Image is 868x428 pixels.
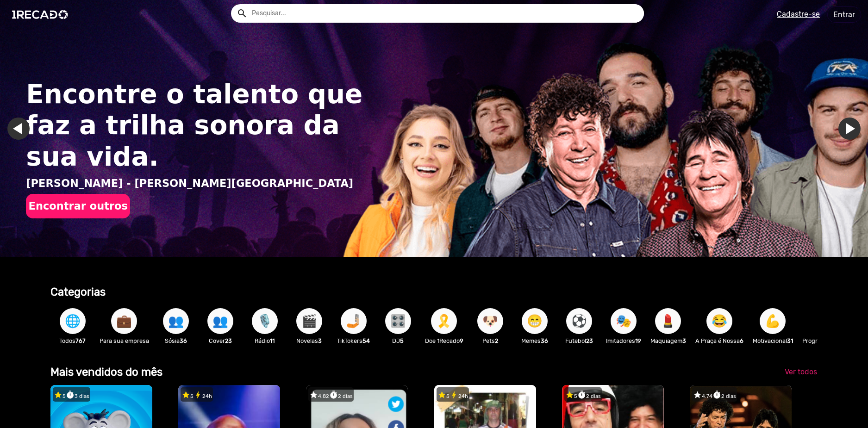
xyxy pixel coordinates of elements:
button: ⚽ [566,308,592,334]
b: 3 [318,337,322,344]
b: 31 [787,337,793,344]
button: 💄 [655,308,681,334]
span: 🎗️ [436,308,452,334]
span: 💄 [660,308,676,334]
b: 5 [400,337,404,344]
span: 🎙️ [257,308,273,334]
button: 😂 [706,308,732,334]
span: 👥 [212,308,228,334]
button: 🤳🏼 [341,308,367,334]
p: Para sua empresa [100,336,149,345]
b: 6 [740,337,743,344]
button: 💼 [111,308,137,334]
p: Imitadores [606,336,641,345]
u: Cadastre-se [777,10,820,19]
p: DJ [381,336,416,345]
button: 🎗️ [431,308,457,334]
span: 🎬 [301,308,317,334]
a: Entrar [827,6,861,23]
p: A Praça é Nossa [695,336,743,345]
button: 🎬 [296,308,322,334]
span: 🤳🏼 [346,308,362,334]
p: Rádio [247,336,282,345]
a: Ir para o próximo slide [838,118,861,140]
span: 😂 [712,308,727,334]
button: 👥 [163,308,189,334]
p: Todos [55,336,90,345]
button: Encontrar outros [26,194,130,218]
input: Pesquisar... [245,4,644,23]
span: 💼 [116,308,132,334]
button: 👥 [207,308,233,334]
b: 36 [180,337,187,344]
b: 11 [270,337,275,344]
span: 🐶 [482,308,498,334]
button: 🌐 [60,308,86,334]
a: Ir para o último slide [7,118,30,140]
button: Example home icon [233,5,250,21]
b: 19 [635,337,641,344]
b: 2 [495,337,498,344]
button: 😁 [522,308,548,334]
h1: Encontre o talento que faz a trilha sonora da sua vida. [26,79,373,173]
b: 23 [586,337,593,344]
p: Futebol [562,336,597,345]
b: 23 [225,337,232,344]
button: 🎭 [611,308,637,334]
span: 💪 [765,308,781,334]
button: 💪 [760,308,786,334]
mat-icon: Example home icon [237,8,248,19]
span: 😁 [527,308,543,334]
span: 👥 [168,308,184,334]
b: 767 [75,337,86,344]
p: Sósia [158,336,194,345]
span: ⚽ [571,308,587,334]
p: Pets [473,336,508,345]
button: 🎛️ [385,308,411,334]
p: Doe 1Recado [425,336,463,345]
span: 🌐 [65,308,81,334]
b: 3 [682,337,686,344]
span: 🎛️ [390,308,406,334]
p: [PERSON_NAME] - [PERSON_NAME][GEOGRAPHIC_DATA] [26,176,373,192]
p: Maquiagem [650,336,686,345]
span: Ver todos [785,367,817,376]
p: Motivacional [753,336,793,345]
b: 54 [362,337,370,344]
p: Cover [203,336,238,345]
b: 36 [541,337,548,344]
p: Novelas [292,336,327,345]
p: Memes [517,336,552,345]
button: 🐶 [477,308,503,334]
span: 🎭 [616,308,631,334]
b: Mais vendidos do mês [50,366,162,378]
b: Categorias [50,285,106,298]
p: TikTokers [336,336,371,345]
button: 🎙️ [252,308,278,334]
b: 9 [460,337,463,344]
p: Programa do Ratinho [802,336,864,345]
